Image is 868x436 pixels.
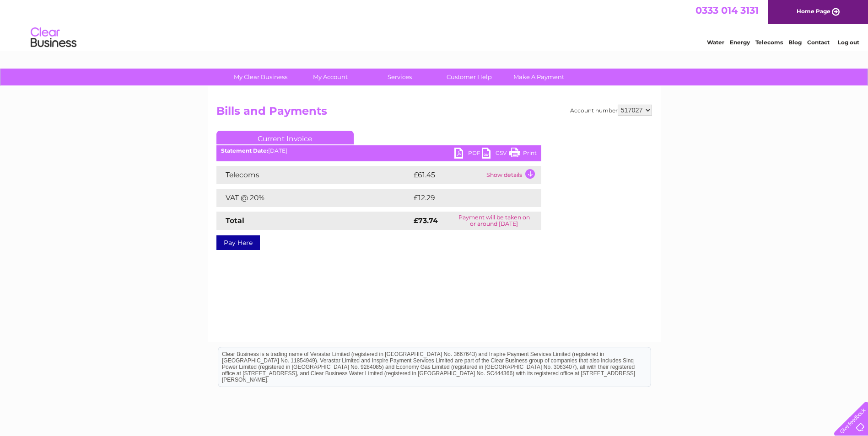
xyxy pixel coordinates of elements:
[807,39,830,46] a: Contact
[431,69,507,85] a: Customer Help
[707,39,724,46] a: Water
[216,189,411,207] td: VAT @ 20%
[454,148,482,161] a: PDF
[292,69,368,85] a: My Account
[223,69,298,85] a: My Clear Business
[482,148,509,161] a: CSV
[216,166,411,184] td: Telecoms
[509,148,537,161] a: Print
[216,105,652,122] h2: Bills and Payments
[221,147,268,154] b: Statement Date:
[570,105,652,116] div: Account number
[695,5,759,16] a: 0333 014 3131
[411,166,484,184] td: £61.45
[411,189,522,207] td: £12.29
[447,212,541,230] td: Payment will be taken on or around [DATE]
[484,166,541,184] td: Show details
[218,5,651,44] div: Clear Business is a trading name of Verastar Limited (registered in [GEOGRAPHIC_DATA] No. 3667643...
[216,235,260,250] a: Pay Here
[226,216,244,225] strong: Total
[788,39,802,46] a: Blog
[30,24,77,52] img: logo.png
[755,39,783,46] a: Telecoms
[838,39,859,46] a: Log out
[414,216,438,225] strong: £73.74
[362,69,437,85] a: Services
[501,69,577,85] a: Make A Payment
[730,39,750,46] a: Energy
[216,148,541,154] div: [DATE]
[216,131,354,144] a: Current Invoice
